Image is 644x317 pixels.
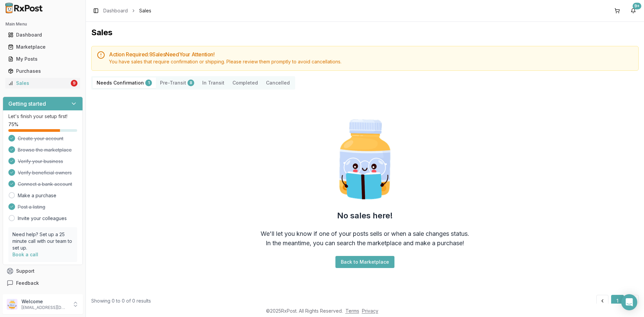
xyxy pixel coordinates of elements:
button: Sales9 [3,78,83,89]
div: Open Intercom Messenger [621,294,637,310]
a: Terms [345,308,359,314]
div: My Posts [8,56,77,62]
button: Dashboard [3,30,83,40]
h3: Getting started [8,100,46,108]
p: Let's finish your setup first! [8,113,77,120]
img: Smart Pill Bottle [322,116,408,202]
div: 9 [71,80,77,87]
img: RxPost Logo [3,3,46,13]
button: Cancelled [262,77,294,88]
span: 75 % [8,121,18,128]
span: Sales [139,7,151,14]
a: Marketplace [5,41,80,53]
button: 1 [611,295,624,307]
h1: Sales [91,27,639,38]
h2: No sales here! [337,210,393,221]
nav: breadcrumb [103,7,151,14]
div: Dashboard [8,32,77,38]
button: In Transit [198,77,228,88]
p: Need help? Set up a 25 minute call with our team to set up. [12,231,73,251]
button: Marketplace [3,42,83,52]
button: Purchases [3,66,83,76]
div: You have sales that require confirmation or shipping. Please review them promptly to avoid cancel... [109,58,633,65]
p: Welcome [21,298,68,305]
div: 1 [145,80,152,86]
a: Purchases [5,65,80,77]
div: Showing 0 to 0 of 0 results [91,298,151,304]
div: 8 [187,80,194,86]
span: Browse the marketplace [18,147,72,153]
button: Support [3,265,83,277]
img: User avatar [7,299,17,310]
div: Sales [8,80,69,87]
span: Create your account [18,135,63,142]
span: Verify beneficial owners [18,169,72,176]
h5: Action Required: 9 Sale s Need Your Attention! [109,52,633,57]
span: Feedback [16,280,39,286]
button: Back to Marketplace [335,256,394,268]
div: We'll let you know if one of your posts sells or when a sale changes status. [261,229,469,239]
div: Marketplace [8,44,77,50]
span: Connect a bank account [18,181,72,188]
a: Invite your colleagues [18,215,67,222]
button: Feedback [3,277,83,289]
a: Make a purchase [18,192,56,199]
a: Privacy [362,308,378,314]
a: Sales9 [5,77,80,89]
div: Purchases [8,68,77,74]
span: Post a listing [18,204,45,210]
div: In the meantime, you can search the marketplace and make a purchase! [266,239,464,248]
div: 9+ [633,3,641,9]
button: Needs Confirmation [93,77,156,88]
p: [EMAIL_ADDRESS][DOMAIN_NAME] [21,305,68,310]
span: Verify your business [18,158,63,165]
h2: Main Menu [5,21,80,27]
button: My Posts [3,54,83,64]
button: Pre-Transit [156,77,198,88]
button: Completed [228,77,262,88]
button: 9+ [628,5,639,16]
a: Book a call [12,252,38,257]
a: Dashboard [5,29,80,41]
a: Dashboard [103,7,128,14]
a: My Posts [5,53,80,65]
